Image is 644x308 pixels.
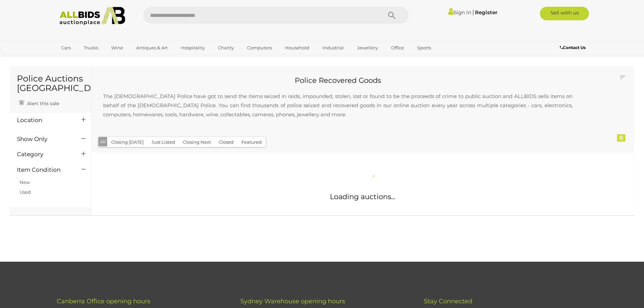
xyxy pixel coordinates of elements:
a: Office [387,42,408,53]
a: [GEOGRAPHIC_DATA] [57,53,114,65]
div: 0 [617,134,625,142]
span: Sydney Warehouse opening hours [240,298,345,305]
h4: Category [17,151,71,158]
span: | [472,8,474,16]
a: Household [281,42,314,53]
a: Contact Us [560,44,587,51]
h2: Police Recovered Goods [96,76,579,84]
button: Closing Next [179,137,215,147]
p: The [DEMOGRAPHIC_DATA] Police have got to send the items seized in raids, impounded, stolen, lost... [96,85,579,126]
a: Charity [214,42,238,53]
a: Cars [57,42,75,53]
img: Allbids.com.au [56,7,129,25]
span: Stay Connected [424,298,472,305]
span: Alert this sale [25,100,59,106]
h4: Location [17,117,71,123]
a: Register [475,9,497,16]
button: Closed [215,137,238,147]
span: Loading auctions... [330,192,395,201]
a: Used [20,189,31,195]
a: Wine [107,42,127,53]
h4: Item Condition [17,167,71,173]
a: Alert this sale [17,98,61,108]
button: Just Listed [147,137,179,147]
h1: Police Auctions [GEOGRAPHIC_DATA] [17,74,84,93]
a: Computers [243,42,276,53]
a: Sell with us [540,7,589,20]
a: Sports [413,42,435,53]
button: Search [375,7,409,24]
button: All [98,137,108,147]
a: Jewellery [353,42,382,53]
a: Sign In [448,9,471,16]
h4: Show Only [17,136,71,142]
a: Hospitality [176,42,209,53]
b: Contact Us [560,45,586,50]
a: New [20,180,30,185]
button: Featured [237,137,266,147]
a: Industrial [318,42,348,53]
button: Closing [DATE] [107,137,148,147]
span: Canberra Office opening hours [57,298,150,305]
a: Antiques & Art [132,42,172,53]
a: Trucks [79,42,102,53]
